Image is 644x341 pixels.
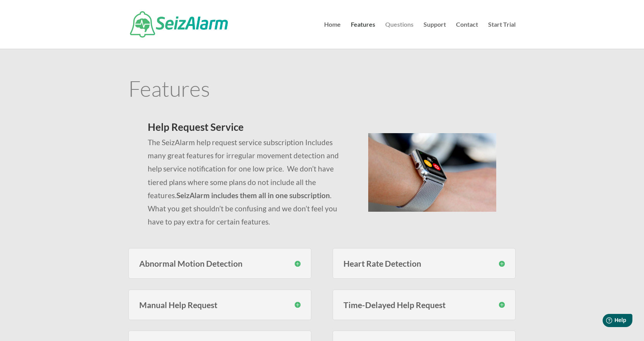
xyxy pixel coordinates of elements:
[130,11,228,38] img: SeizAlarm
[488,22,516,49] a: Start Trial
[424,22,446,49] a: Support
[324,22,341,49] a: Home
[148,136,349,228] p: The SeizAlarm help request service subscription Includes many great features for irregular moveme...
[575,311,635,332] iframe: Help widget launcher
[456,22,478,49] a: Contact
[139,301,301,309] h3: Manual Help Request
[139,259,301,267] h3: Abnormal Motion Detection
[343,301,505,309] h3: Time-Delayed Help Request
[343,259,505,267] h3: Heart Rate Detection
[368,133,496,212] img: seizalarm-on-wrist
[148,122,349,136] h2: Help Request Service
[128,77,516,103] h1: Features
[351,22,375,49] a: Features
[176,191,330,200] strong: SeizAlarm includes them all in one subscription
[385,22,413,49] a: Questions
